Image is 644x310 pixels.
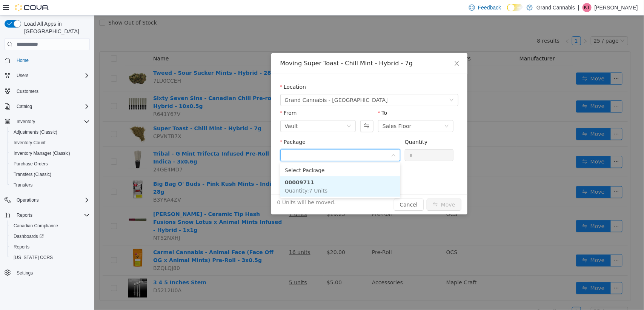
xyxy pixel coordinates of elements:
span: KT [584,3,590,12]
span: Users [17,72,28,79]
span: Users [14,71,90,80]
a: Reports [11,242,32,251]
span: Dashboards [14,233,44,239]
button: Reports [14,211,35,220]
span: Grand Cannabis - Dunnville [191,79,294,90]
a: Inventory Count [11,138,49,147]
span: Transfers (Classic) [11,170,90,179]
span: Reports [14,244,29,250]
span: Inventory Count [14,140,46,146]
button: Operations [14,196,42,205]
nav: Complex example [5,52,90,298]
label: To [284,94,293,100]
span: Catalog [14,102,90,111]
span: Washington CCRS [11,253,90,262]
i: icon: down [297,137,301,143]
input: Quantity [311,134,359,145]
span: Operations [17,197,39,203]
a: Inventory Manager (Classic) [11,149,73,158]
button: Swap [266,105,279,117]
label: From [186,94,203,100]
button: Settings [2,267,93,278]
span: Canadian Compliance [14,223,58,229]
span: Canadian Compliance [11,221,90,230]
label: Location [186,68,212,74]
button: [US_STATE] CCRS [8,252,93,263]
span: Transfers [11,180,90,190]
div: Moving Super Toast - Chill Mint - Hybrid - 7g [186,44,364,52]
span: Purchase Orders [14,161,48,167]
span: Purchase Orders [11,159,90,168]
span: Inventory Manager (Classic) [14,150,70,156]
span: Home [17,57,29,63]
span: Home [14,56,90,65]
button: Users [14,71,31,80]
strong: 00009711 [191,164,220,170]
a: Transfers (Classic) [11,170,54,179]
p: | [578,3,579,12]
button: Customers [2,85,93,96]
label: Quantity [310,123,334,130]
span: Adjustments (Classic) [14,129,57,135]
button: Inventory Manager (Classic) [8,148,93,159]
span: Customers [17,88,38,94]
i: icon: down [350,108,355,114]
li: 00009711 [186,161,306,181]
a: Adjustments (Classic) [11,128,60,137]
span: Inventory Manager (Classic) [11,149,90,158]
span: Reports [11,242,90,251]
button: Inventory [2,116,93,127]
input: Package [191,135,297,146]
li: Select Package [186,149,306,161]
i: icon: down [252,108,257,114]
span: Transfers (Classic) [14,171,51,177]
button: Transfers [8,180,93,190]
span: Adjustments (Classic) [11,128,90,137]
label: Package [186,123,211,130]
button: Reports [2,210,93,221]
a: Settings [14,268,36,278]
button: Transfers (Classic) [8,169,93,180]
div: Sales Floor [288,105,317,116]
span: Settings [14,268,90,278]
button: Canadian Compliance [8,221,93,231]
button: Catalog [2,101,93,112]
a: Purchase Orders [11,159,51,168]
span: Dashboards [11,232,90,241]
span: Inventory [14,117,90,126]
button: icon: swapMove [332,183,367,195]
button: Operations [2,195,93,205]
p: [PERSON_NAME] [595,3,638,12]
span: Inventory Count [11,138,90,147]
a: Home [14,56,32,65]
a: Transfers [11,180,35,190]
button: Close [352,38,373,59]
a: Canadian Compliance [11,221,61,230]
button: Home [2,55,93,66]
button: Cancel [300,183,329,195]
span: [US_STATE] CCRS [14,254,53,261]
span: Quantity : 7 Units [191,172,233,178]
a: Dashboards [11,232,47,241]
p: Grand Cannabis [536,3,575,12]
i: icon: down [355,82,360,88]
a: Customers [14,87,41,96]
input: Dark Mode [507,4,523,12]
span: Operations [14,196,90,205]
span: Settings [17,270,33,276]
span: Load All Apps in [GEOGRAPHIC_DATA] [21,20,90,35]
button: Inventory Count [8,137,93,148]
div: Kelly Trudel [583,3,592,12]
a: Dashboards [8,231,93,242]
span: 0 Units will be moved. [183,183,242,191]
button: Users [2,70,93,81]
img: Cova [15,4,49,11]
span: Feedback [478,4,501,11]
span: Catalog [17,103,32,110]
span: Reports [14,211,90,220]
button: Catalog [14,102,35,111]
div: Vault [191,105,204,116]
i: icon: close [360,45,366,51]
span: Transfers [14,182,32,188]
